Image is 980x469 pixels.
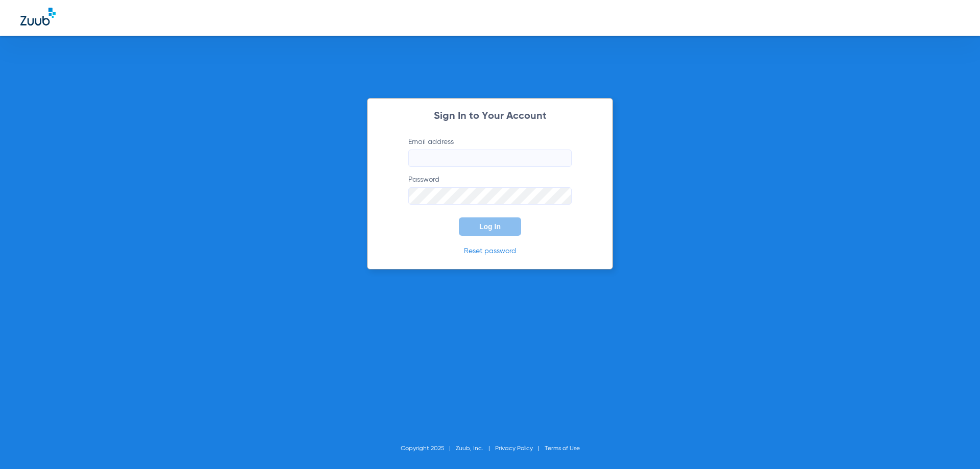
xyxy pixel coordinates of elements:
label: Email address [408,137,572,167]
input: Email address [408,150,572,167]
button: Log In [459,217,521,236]
iframe: Chat Widget [929,420,980,469]
a: Reset password [464,248,516,255]
li: Zuub, Inc. [456,443,495,454]
li: Copyright 2025 [401,443,456,454]
img: Zuub Logo [20,8,56,26]
span: Log In [479,223,501,231]
a: Privacy Policy [495,446,533,452]
input: Password [408,187,572,205]
label: Password [408,175,572,205]
a: Terms of Use [545,446,580,452]
h2: Sign In to Your Account [393,111,587,121]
